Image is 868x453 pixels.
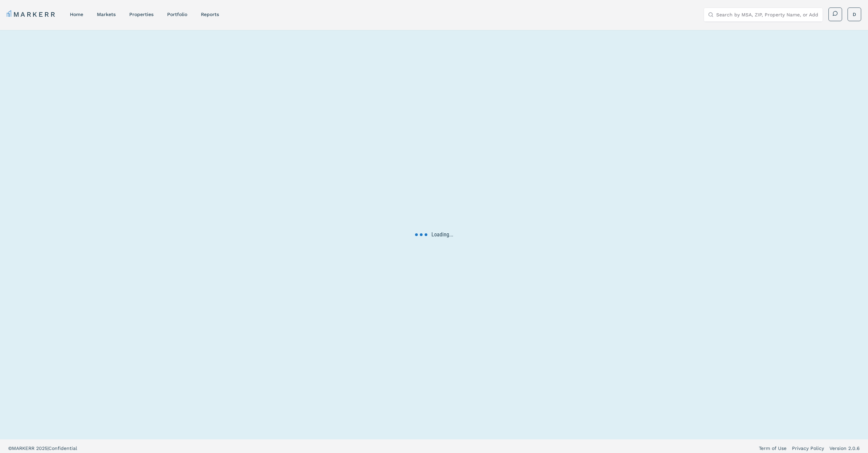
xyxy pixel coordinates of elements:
[759,445,786,452] a: Term of Use
[7,10,56,19] a: MARKERR
[70,12,83,17] a: home
[853,11,856,18] span: D
[792,445,824,452] a: Privacy Policy
[48,445,77,451] span: Confidential
[8,445,12,451] span: ©
[97,12,116,17] a: markets
[201,12,219,17] a: reports
[848,8,861,21] button: D
[12,445,36,451] span: MARKERR
[129,12,153,17] a: properties
[829,445,860,452] a: Version 2.0.6
[167,12,187,17] a: Portfolio
[36,445,48,451] span: 2025 |
[716,8,819,21] input: Search by MSA, ZIP, Property Name, or Address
